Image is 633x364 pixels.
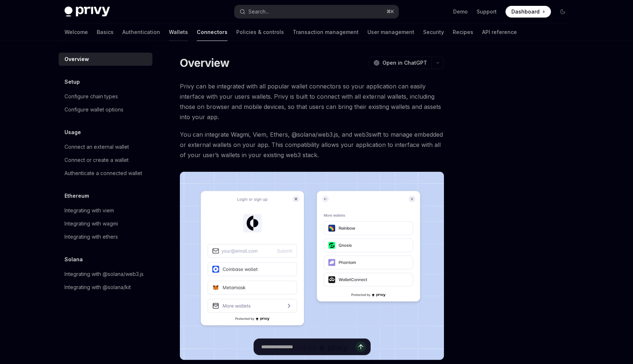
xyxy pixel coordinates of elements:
[59,204,152,217] a: Integrating with viem
[453,23,473,41] a: Recipes
[482,23,517,41] a: API reference
[64,192,89,200] h5: Ethereum
[557,6,569,18] button: Toggle dark mode
[64,128,81,137] h5: Usage
[64,270,144,278] div: Integrating with @solana/web3.js
[97,23,114,41] a: Basics
[64,169,142,178] div: Authenticate a connected wallet
[64,232,118,241] div: Integrating with ethers
[180,129,444,160] span: You can integrate Wagmi, Viem, Ethers, @solana/web3.js, and web3swift to manage embedded or exter...
[59,53,152,66] a: Overview
[386,9,394,15] span: ⌘ K
[59,103,152,116] a: Configure wallet options
[64,156,129,164] div: Connect or create a wallet
[64,143,129,151] div: Connect an external wallet
[367,23,414,41] a: User management
[511,8,540,15] span: Dashboard
[64,92,118,101] div: Configure chain types
[59,140,152,153] a: Connect an external wallet
[180,81,444,122] span: Privy can be integrated with all popular wallet connectors so your application can easily interfa...
[453,8,468,15] a: Demo
[180,172,444,360] img: Connectors3
[59,90,152,103] a: Configure chain types
[64,7,110,17] img: dark logo
[59,268,152,281] a: Integrating with @solana/web3.js
[248,7,269,16] div: Search...
[64,55,89,64] div: Overview
[59,217,152,230] a: Integrating with wagmi
[64,23,88,41] a: Welcome
[59,153,152,167] a: Connect or create a wallet
[236,23,284,41] a: Policies & controls
[64,283,131,292] div: Integrating with @solana/kit
[122,23,160,41] a: Authentication
[506,6,551,18] a: Dashboard
[64,206,114,215] div: Integrating with viem
[169,23,188,41] a: Wallets
[369,57,432,69] button: Open in ChatGPT
[234,5,399,18] button: Search...⌘K
[180,56,229,69] h1: Overview
[59,167,152,180] a: Authenticate a connected wallet
[423,23,444,41] a: Security
[64,105,123,114] div: Configure wallet options
[59,230,152,243] a: Integrating with ethers
[64,255,83,264] h5: Solana
[59,281,152,294] a: Integrating with @solana/kit
[382,59,427,67] span: Open in ChatGPT
[64,219,118,228] div: Integrating with wagmi
[64,77,80,86] h5: Setup
[356,342,366,352] button: Send message
[197,23,227,41] a: Connectors
[293,23,359,41] a: Transaction management
[477,8,497,15] a: Support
